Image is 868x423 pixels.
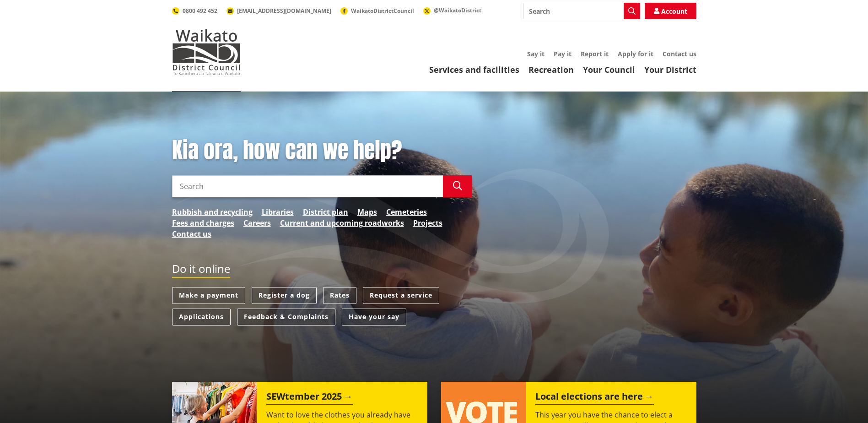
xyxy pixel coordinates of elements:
[226,7,331,15] a: [EMAIL_ADDRESS][DOMAIN_NAME]
[429,64,519,75] a: Services and facilities
[172,309,231,325] a: Applications
[340,7,414,15] a: WaikatoDistrictCouncil
[554,49,571,58] a: Pay it
[172,206,253,217] a: Rubbish and recycling
[413,217,442,228] a: Projects
[357,206,377,217] a: Maps
[644,64,696,75] a: Your District
[618,49,653,58] a: Apply for it
[342,309,406,325] a: Have your say
[172,262,230,278] h2: Do it online
[645,3,696,19] a: Account
[434,6,481,14] span: @WaikatoDistrict
[262,206,294,217] a: Libraries
[172,175,443,197] input: Search input
[535,391,654,405] h2: Local elections are here
[183,7,217,15] span: 0800 492 452
[303,206,348,217] a: District plan
[527,49,545,58] a: Say it
[172,137,472,164] h1: Kia ora, how can we help?
[243,217,271,228] a: Careers
[280,217,404,228] a: Current and upcoming roadworks
[663,49,696,58] a: Contact us
[528,64,574,75] a: Recreation
[386,206,427,217] a: Cemeteries
[237,7,331,15] span: [EMAIL_ADDRESS][DOMAIN_NAME]
[252,287,317,304] a: Register a dog
[363,287,439,304] a: Request a service
[172,287,245,304] a: Make a payment
[581,49,609,58] a: Report it
[423,6,481,14] a: @WaikatoDistrict
[523,3,640,19] input: Search input
[172,29,241,75] img: Waikato District Council - Te Kaunihera aa Takiwaa o Waikato
[172,7,217,15] a: 0800 492 452
[266,391,353,405] h2: SEWtember 2025
[351,7,414,15] span: WaikatoDistrictCouncil
[172,217,234,228] a: Fees and charges
[172,228,211,239] a: Contact us
[583,64,635,75] a: Your Council
[323,287,356,304] a: Rates
[237,309,335,325] a: Feedback & Complaints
